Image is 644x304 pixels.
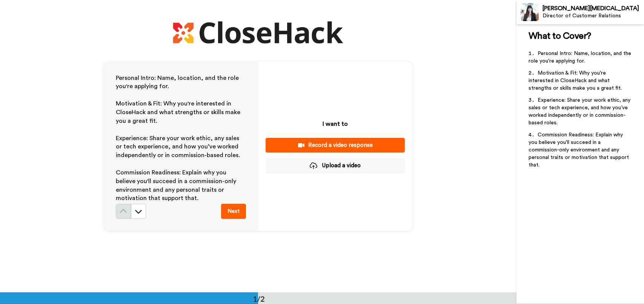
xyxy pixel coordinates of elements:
button: Next [221,204,246,219]
p: I want to [323,119,348,128]
span: Experience: Share your work ethic, any sales or tech experience, and how you’ve worked independen... [529,98,632,125]
button: Record a video response [266,138,405,153]
span: Motivation & Fit: Why you're interested in CloseHack and what strengths or skills make you a grea... [116,101,242,124]
span: Personal Intro: Name, location, and the role you're applying for. [529,51,633,64]
span: Commission Readiness: Explain why you believe you'll succeed in a commission-only environment and... [116,170,238,202]
span: Commission Readiness: Explain why you believe you'll succeed in a commission-only environment and... [529,132,630,168]
span: What to Cover? [529,32,591,41]
span: Motivation & Fit: Why you're interested in CloseHack and what strengths or skills make you a grea... [529,70,622,91]
span: Experience: Share your work ethic, any sales or tech experience, and how you’ve worked independen... [116,135,241,159]
div: 1/2 [241,293,277,304]
img: Profile Image [521,3,539,21]
div: Record a video response [272,141,399,149]
span: Personal Intro: Name, location, and the role you're applying for. [116,75,240,90]
div: [PERSON_NAME][MEDICAL_DATA] [543,5,644,12]
button: Upload a video [266,158,405,173]
div: Director of Customer Relations [543,13,644,19]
